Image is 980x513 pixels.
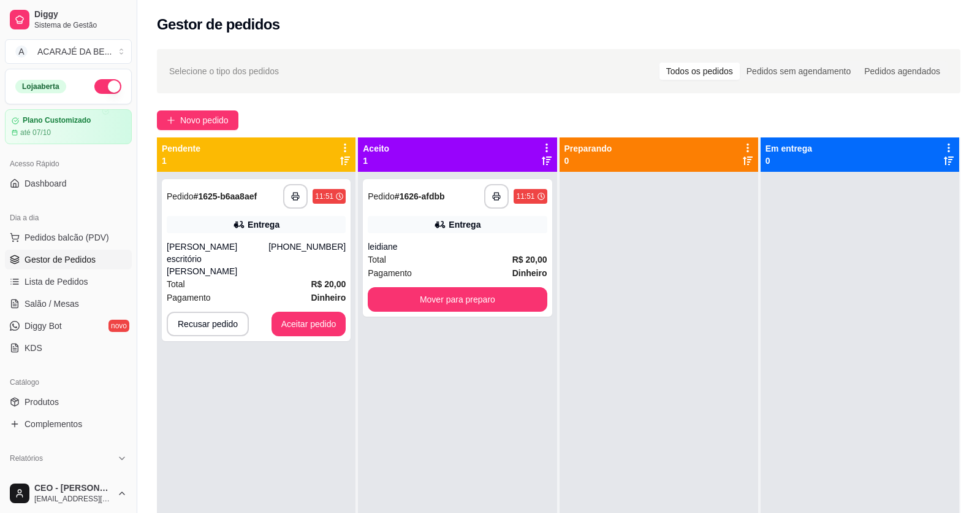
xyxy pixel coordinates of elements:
p: Pendente [162,142,200,155]
div: Entrega [248,218,279,231]
div: 11:51 [516,191,534,201]
p: 0 [765,155,812,167]
span: Novo pedido [180,114,229,127]
span: Pedidos balcão (PDV) [25,231,109,244]
strong: Dinheiro [311,293,346,303]
strong: R$ 20,00 [311,279,346,289]
a: Diggy Botnovo [5,316,132,336]
span: Selecione o tipo dos pedidos [169,64,279,78]
span: Pagamento [167,291,211,304]
div: leidiane [368,241,547,253]
article: até 07/10 [20,128,51,137]
a: Salão / Mesas [5,294,132,314]
a: Gestor de Pedidos [5,250,132,269]
div: Todos os pedidos [659,63,740,80]
p: Aceito [363,142,389,155]
span: Lista de Pedidos [25,276,88,288]
span: Relatórios [10,453,43,463]
span: Total [167,277,185,291]
div: ACARAJÉ DA BE ... [37,45,112,58]
button: Mover para preparo [368,287,547,312]
a: Complementos [5,414,132,434]
a: Plano Customizadoaté 07/10 [5,109,132,144]
span: Pagamento [368,266,412,280]
button: Pedidos balcão (PDV) [5,228,132,247]
span: Gestor de Pedidos [25,253,96,266]
span: Total [368,253,386,266]
p: 1 [363,155,389,167]
div: Entrega [449,218,481,231]
p: 1 [162,155,200,167]
span: plus [167,116,175,125]
span: KDS [25,342,42,354]
button: Aceitar pedido [272,312,346,336]
button: Alterar Status [94,79,121,94]
div: 11:51 [315,191,333,201]
a: Produtos [5,392,132,412]
div: [PERSON_NAME] escritório [PERSON_NAME] [167,241,268,277]
strong: Dinheiro [512,268,547,278]
div: Loja aberta [15,80,66,93]
span: Pedido [167,191,194,201]
strong: # 1626-afdbb [395,191,445,201]
div: Dia a dia [5,208,132,228]
a: Relatórios de vendas [5,468,132,488]
article: Plano Customizado [23,116,91,125]
button: Select a team [5,39,132,64]
span: Produtos [25,396,59,408]
a: KDS [5,338,132,358]
p: 0 [564,155,612,167]
span: Salão / Mesas [25,298,79,310]
strong: R$ 20,00 [512,255,547,264]
a: Dashboard [5,174,132,193]
p: Em entrega [765,142,812,155]
div: Acesso Rápido [5,154,132,174]
span: Relatórios de vendas [25,472,105,484]
span: A [15,45,28,58]
span: CEO - [PERSON_NAME] [34,483,112,494]
span: Diggy Bot [25,320,62,332]
div: [PHONE_NUMBER] [268,241,346,277]
span: Pedido [368,191,395,201]
a: DiggySistema de Gestão [5,5,132,34]
a: Lista de Pedidos [5,272,132,291]
button: Recusar pedido [167,312,249,336]
span: Diggy [34,9,127,20]
div: Catálogo [5,372,132,392]
p: Preparando [564,142,612,155]
button: CEO - [PERSON_NAME][EMAIL_ADDRESS][DOMAIN_NAME] [5,479,132,508]
strong: # 1625-b6aa8aef [194,191,257,201]
button: Novo pedido [157,110,238,130]
div: Pedidos sem agendamento [740,63,857,80]
span: Sistema de Gestão [34,20,127,30]
span: Complementos [25,418,82,430]
div: Pedidos agendados [857,63,947,80]
h2: Gestor de pedidos [157,15,280,34]
span: [EMAIL_ADDRESS][DOMAIN_NAME] [34,494,112,504]
span: Dashboard [25,177,67,190]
